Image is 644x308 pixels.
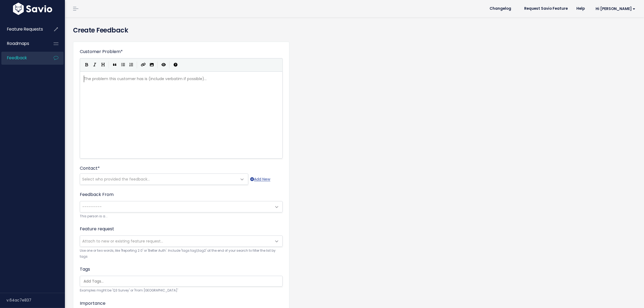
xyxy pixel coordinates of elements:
button: Create Link [139,61,148,69]
label: Feedback From [80,191,114,198]
a: Roadmaps [1,37,45,50]
a: Feature Requests [1,23,45,35]
button: Italic [91,61,99,69]
span: Feedback [7,55,27,61]
a: Help [572,5,589,13]
button: Generic List [119,61,127,69]
button: Heading [99,61,107,69]
button: Numbered List [127,61,135,69]
label: Tags [80,266,90,273]
a: Request Savio Feature [520,5,572,13]
h4: Create Feedback [73,25,636,35]
span: Roadmaps [7,41,29,46]
a: Hi [PERSON_NAME] [589,5,640,13]
label: Importance [80,300,105,307]
label: Contact [80,165,100,172]
div: v.64ac7e837 [6,293,65,307]
a: Add New [250,176,270,183]
input: Add Tags... [81,278,287,284]
img: logo-white.9d6f32f41409.svg [12,3,54,15]
small: Use one or two words, like 'Reporting 2.0' or 'Better Auth'. Include 'tags:tag1,tag2' at the end ... [80,248,283,260]
span: --------- [82,204,102,209]
span: Feature Requests [7,26,43,32]
label: Feature request [80,226,114,232]
button: Import an image [148,61,156,69]
label: Customer Problem [80,48,123,55]
i: | [169,61,170,68]
small: Examples might be 'Q3 Survey' or 'From [GEOGRAPHIC_DATA]' [80,288,283,293]
span: Select who provided the feedback... [82,176,150,182]
i: | [137,61,137,68]
span: Hi [PERSON_NAME] [596,7,635,11]
span: Changelog [490,7,511,11]
button: Quote [111,61,119,69]
button: Toggle Preview [160,61,168,69]
small: This person is a... [80,214,283,219]
button: Markdown Guide [171,61,180,69]
a: Feedback [1,52,45,64]
button: Bold [83,61,91,69]
span: Attach to new or existing feature request... [82,238,163,244]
